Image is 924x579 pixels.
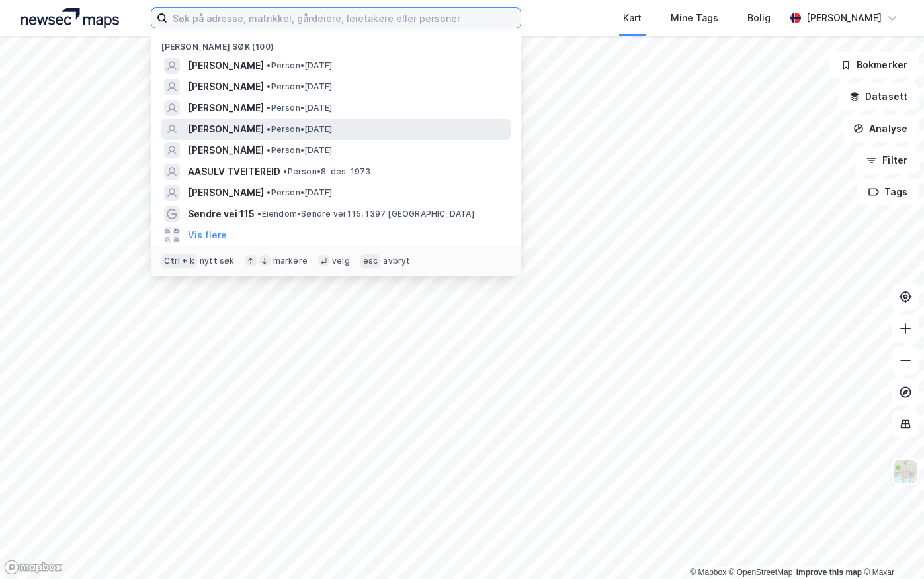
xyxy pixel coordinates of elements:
[151,31,521,55] div: [PERSON_NAME] søk (100)
[729,568,793,577] a: OpenStreetMap
[267,187,332,198] span: Person • [DATE]
[796,568,862,577] a: Improve this map
[623,10,642,26] div: Kart
[188,58,264,74] span: [PERSON_NAME]
[267,145,332,156] span: Person • [DATE]
[188,185,264,201] span: [PERSON_NAME]
[842,115,919,142] button: Analyse
[188,142,264,158] span: [PERSON_NAME]
[747,10,771,26] div: Bolig
[383,256,410,266] div: avbryt
[267,124,271,134] span: •
[267,60,271,70] span: •
[188,100,264,116] span: [PERSON_NAME]
[332,256,350,266] div: velg
[188,121,264,137] span: [PERSON_NAME]
[188,227,227,243] button: Vis flere
[161,254,197,268] div: Ctrl + k
[283,166,287,176] span: •
[188,79,264,95] span: [PERSON_NAME]
[893,459,918,484] img: Z
[360,254,381,268] div: esc
[283,166,370,177] span: Person • 8. des. 1973
[188,206,255,222] span: Søndre vei 115
[21,8,119,28] img: logo.a4113a55bc3d86da70a041830d287a7e.svg
[267,187,271,197] span: •
[200,256,235,266] div: nytt søk
[855,147,919,174] button: Filter
[188,164,280,180] span: AASULV TVEITEREID
[4,560,62,575] a: Mapbox homepage
[858,515,924,579] iframe: Chat Widget
[267,60,332,71] span: Person • [DATE]
[273,256,308,266] div: markere
[267,103,332,113] span: Person • [DATE]
[267,81,332,92] span: Person • [DATE]
[257,209,474,219] span: Eiendom • Søndre vei 115, 1397 [GEOGRAPHIC_DATA]
[690,568,726,577] a: Mapbox
[806,10,882,26] div: [PERSON_NAME]
[267,145,271,155] span: •
[257,209,261,219] span: •
[167,8,521,28] input: Søk på adresse, matrikkel, gårdeiere, leietakere eller personer
[857,179,919,205] button: Tags
[267,124,332,134] span: Person • [DATE]
[267,81,271,91] span: •
[267,103,271,113] span: •
[671,10,718,26] div: Mine Tags
[838,83,919,110] button: Datasett
[829,52,919,78] button: Bokmerker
